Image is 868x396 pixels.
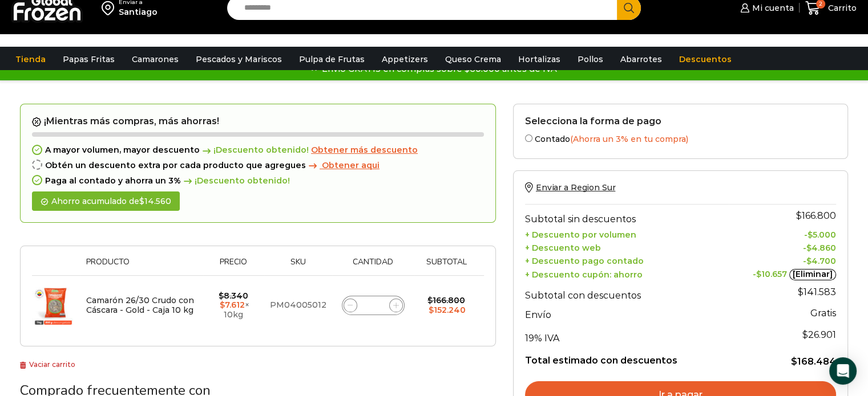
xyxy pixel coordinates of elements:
bdi: 4.700 [806,256,836,266]
bdi: 152.240 [429,305,466,315]
a: Hortalizas [512,48,566,70]
span: (Ahorra un 3% en tu compra) [570,134,688,144]
span: $ [806,243,812,253]
th: + Descuento cupón: ahorro [525,266,729,281]
a: Enviar a Region Sur [525,182,615,193]
bdi: 166.800 [427,295,465,305]
bdi: 168.484 [791,356,836,367]
bdi: 8.340 [219,291,248,301]
bdi: 4.860 [806,243,836,253]
bdi: 166.800 [796,210,836,221]
div: Ahorro acumulado de [32,191,180,211]
th: + Descuento web [525,240,729,253]
a: Abarrotes [615,48,668,70]
input: Product quantity [365,297,381,313]
bdi: 14.560 [139,196,171,206]
span: $ [756,269,761,279]
th: 19% IVA [525,323,729,346]
h2: ¡Mientras más compras, más ahorras! [32,116,484,127]
th: + Descuento pago contado [525,253,729,266]
span: 10.657 [756,269,787,279]
td: - [729,240,836,253]
a: [Eliminar] [789,269,836,280]
bdi: 5.000 [808,230,836,240]
a: Vaciar carrito [20,360,75,369]
span: $ [806,256,812,266]
a: Camarones [126,48,184,70]
span: $ [220,300,225,310]
th: Cantidad [332,258,414,275]
span: $ [796,210,802,221]
input: Contado(Ahorra un 3% en tu compra) [525,134,532,142]
span: $ [808,230,813,240]
span: $ [139,196,144,206]
span: 26.901 [802,329,836,340]
th: Producto [80,258,203,275]
td: - [729,253,836,266]
div: Santiago [119,6,158,18]
a: Pulpa de Frutas [293,48,370,70]
bdi: 141.583 [798,287,836,297]
span: $ [798,287,804,297]
span: Obtener más descuento [311,145,418,155]
td: × 10kg [203,276,264,335]
span: Enviar a Region Sur [536,182,615,193]
a: Descuentos [673,48,737,70]
span: Carrito [825,2,857,14]
span: $ [427,295,433,305]
th: Envío [525,304,729,324]
th: Subtotal [414,258,478,275]
span: ¡Descuento obtenido! [181,176,290,186]
a: Queso Crema [439,48,507,70]
a: Pescados y Mariscos [190,48,288,70]
th: Precio [203,258,264,275]
th: Subtotal sin descuentos [525,205,729,227]
a: Obtener más descuento [311,145,418,155]
td: - [729,266,836,281]
td: PM04005012 [264,276,332,335]
span: $ [791,356,797,367]
a: Obtener aqui [306,161,380,170]
th: Sku [264,258,332,275]
a: Papas Fritas [57,48,120,70]
label: Contado [525,132,836,144]
strong: Gratis [810,308,836,319]
th: + Descuento por volumen [525,227,729,240]
th: Total estimado con descuentos [525,346,729,368]
span: Obtener aqui [322,160,380,170]
h2: Selecciona la forma de pago [525,116,836,126]
bdi: 7.612 [220,300,245,310]
span: $ [219,291,224,301]
span: Mi cuenta [749,2,794,14]
div: Obtén un descuento extra por cada producto que agregues [32,161,484,170]
div: A mayor volumen, mayor descuento [32,145,484,155]
th: Subtotal con descuentos [525,281,729,304]
span: $ [802,329,808,340]
div: Open Intercom Messenger [829,357,857,385]
a: Pollos [572,48,609,70]
span: ¡Descuento obtenido! [200,145,309,155]
td: - [729,227,836,240]
a: Camarón 26/30 Crudo con Cáscara - Gold - Caja 10 kg [86,295,194,315]
div: Paga al contado y ahorra un 3% [32,176,484,186]
a: Appetizers [376,48,434,70]
a: Tienda [10,48,51,70]
span: $ [429,305,434,315]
